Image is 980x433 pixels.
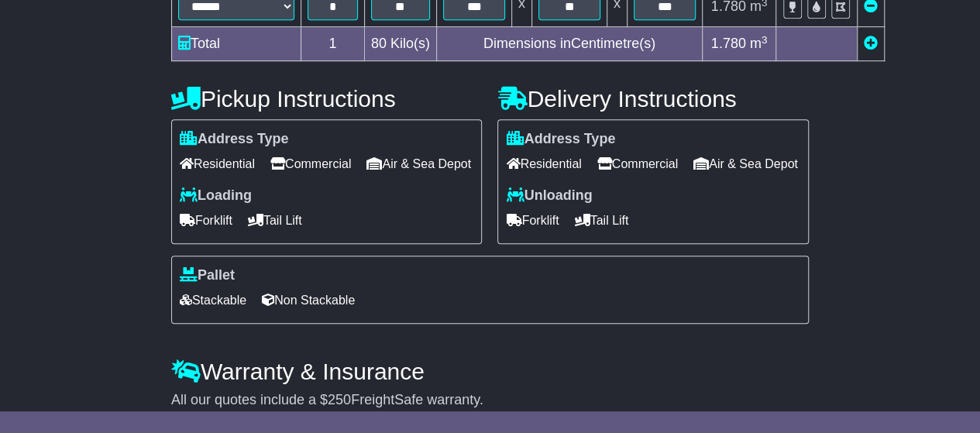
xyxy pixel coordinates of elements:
span: 250 [328,392,351,407]
td: Total [171,27,301,61]
label: Loading [180,187,252,204]
span: Stackable [180,288,246,312]
td: Kilo(s) [364,27,436,61]
label: Pallet [180,267,235,284]
span: Residential [506,152,581,176]
span: Residential [180,152,255,176]
td: 1 [301,27,364,61]
sup: 3 [762,34,768,46]
label: Address Type [180,131,289,148]
h4: Warranty & Insurance [171,359,809,384]
span: Forklift [180,208,232,232]
span: Tail Lift [574,208,628,232]
label: Unloading [506,187,592,204]
div: All our quotes include a $ FreightSafe warranty. [171,392,809,409]
h4: Delivery Instructions [497,86,809,112]
span: Commercial [270,152,351,176]
span: Forklift [506,208,559,232]
a: Add new item [864,36,878,51]
span: Air & Sea Depot [366,152,471,176]
td: Dimensions in Centimetre(s) [436,27,702,61]
span: Non Stackable [262,288,355,312]
span: Commercial [597,152,678,176]
span: 80 [371,36,387,51]
h4: Pickup Instructions [171,86,483,112]
span: Air & Sea Depot [693,152,798,176]
span: m [750,36,768,51]
span: Tail Lift [248,208,302,232]
label: Address Type [506,131,615,148]
span: 1.780 [711,36,746,51]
